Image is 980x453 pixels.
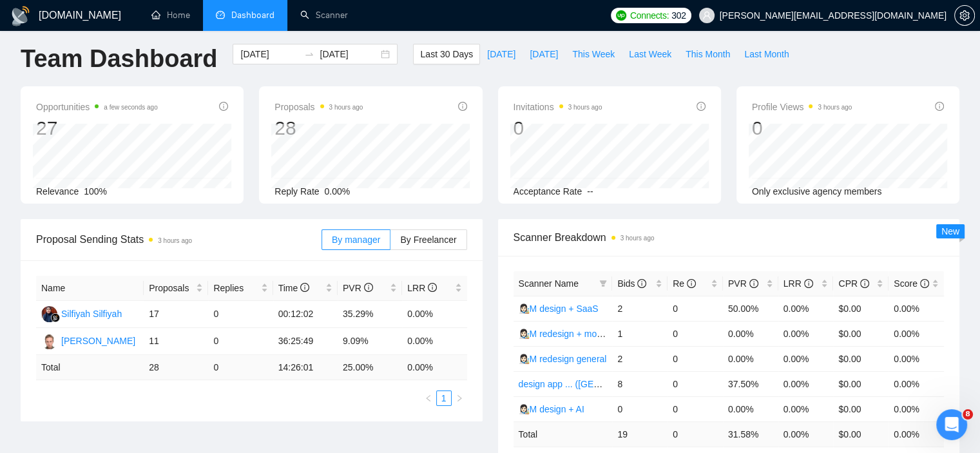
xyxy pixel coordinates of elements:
td: 2 [612,346,668,371]
time: 3 hours ago [818,104,852,111]
span: Acceptance Rate [514,186,582,197]
img: YO [41,333,57,349]
td: 0 [668,396,723,421]
button: [DATE] [523,44,565,64]
th: Replies [208,276,273,301]
span: PVR [728,278,758,289]
span: Scanner Name [519,278,579,289]
li: Previous Page [421,390,436,406]
button: This Week [565,44,622,64]
span: to [304,49,314,59]
td: 0.00% [889,371,944,396]
button: Last 30 Days [413,44,480,64]
td: 0.00% [889,296,944,321]
div: Silfiyah Silfiyah [61,307,122,321]
li: Next Page [452,390,467,406]
span: Scanner Breakdown [514,229,945,246]
input: End date [320,47,378,61]
span: dashboard [216,10,225,19]
span: info-circle [687,279,696,288]
span: Score [894,278,928,289]
td: 0 [668,346,723,371]
span: Opportunities [36,99,158,115]
span: info-circle [219,102,228,111]
td: $0.00 [833,321,889,346]
td: 0 [612,396,668,421]
span: info-circle [920,279,929,288]
a: 👩🏻‍🎨M design + AI [519,404,584,414]
a: 👩🏻‍🎨M redesign general [519,354,607,364]
span: right [456,394,463,402]
td: 19 [612,421,668,447]
span: Relevance [36,186,79,197]
td: 35.29% [338,301,402,328]
span: Proposals [274,99,363,115]
span: Time [278,283,309,293]
span: Profile Views [752,99,852,115]
td: 0.00% [402,328,466,355]
td: 0.00 % [889,421,944,447]
td: 31.58 % [723,421,778,447]
span: info-circle [804,279,813,288]
span: By manager [332,235,380,245]
a: 1 [437,391,451,405]
span: PVR [343,283,373,293]
td: 0.00% [778,396,834,421]
span: info-circle [300,283,309,292]
button: This Month [678,44,737,64]
span: CPR [838,278,869,289]
button: Last Month [737,44,796,64]
time: 3 hours ago [329,104,363,111]
th: Proposals [144,276,208,301]
span: info-circle [935,102,944,111]
span: This Week [572,47,615,61]
a: design app ... ([GEOGRAPHIC_DATA]) [519,379,675,389]
time: 3 hours ago [620,235,655,242]
td: 50.00% [723,296,778,321]
time: 3 hours ago [568,104,602,111]
span: filter [597,274,610,293]
span: Proposal Sending Stats [36,231,322,247]
td: 14:26:01 [273,355,338,380]
td: 0.00 % [778,421,834,447]
td: 00:12:02 [273,301,338,328]
span: 8 [963,409,973,419]
span: [DATE] [530,47,558,61]
img: SS [41,306,57,322]
div: 0 [752,116,852,140]
span: left [425,394,432,402]
div: 0 [514,116,602,140]
span: Only exclusive agency members [752,186,882,197]
span: user [702,11,711,20]
td: 17 [144,301,208,328]
td: 28 [144,355,208,380]
td: 0 [208,328,273,355]
input: Start date [240,47,299,61]
span: info-circle [458,102,467,111]
td: 1 [612,321,668,346]
span: LRR [783,278,813,289]
td: 2 [612,296,668,321]
span: setting [955,10,974,21]
a: 👩🏻‍🎨M redesign + mobile app/software/platforam [519,329,706,339]
span: Dashboard [231,10,274,21]
th: Name [36,276,144,301]
span: 302 [671,8,686,23]
td: Total [514,421,613,447]
td: Total [36,355,144,380]
time: 3 hours ago [158,237,192,244]
a: SSSilfiyah Silfiyah [41,308,122,318]
img: gigradar-bm.png [51,313,60,322]
td: 0 [668,371,723,396]
td: 0.00% [723,321,778,346]
td: 8 [612,371,668,396]
td: 9.09% [338,328,402,355]
td: 11 [144,328,208,355]
a: homeHome [151,10,190,21]
button: right [452,390,467,406]
td: 0.00% [889,396,944,421]
img: logo [10,6,31,26]
span: info-circle [860,279,869,288]
button: setting [954,5,975,26]
span: Invitations [514,99,602,115]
